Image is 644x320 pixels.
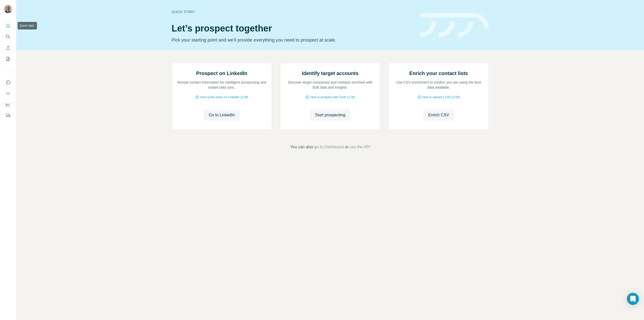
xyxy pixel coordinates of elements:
[290,144,313,150] span: You can also
[302,70,359,77] h2: Identify target accounts
[310,110,350,121] button: Start prospecting
[349,144,370,150] button: use the API
[209,112,235,118] span: Go to LinkedIn
[172,9,414,14] div: Quick start
[409,70,468,77] h2: Enrich your contact lists
[310,95,355,99] span: How to prospect with Surfe (1:30)
[315,112,345,118] span: Start prospecting
[4,111,12,120] button: Feedback
[4,78,12,87] button: Use Surfe on LinkedIn
[345,144,348,150] span: or
[4,21,12,30] button: Quick start
[394,80,484,90] p: Use CSV enrichment to confirm you are using the best data available.
[177,80,267,90] p: Reveal contact information for intelligent prospecting and instant data sync.
[4,89,12,98] button: Use Surfe API
[172,37,414,44] p: Pick your starting point and we’ll provide everything you need to prospect at scale.
[204,110,240,121] button: Go to LinkedIn
[423,110,454,121] button: Enrich CSV
[4,32,12,41] button: Search
[627,293,639,305] div: Open Intercom Messenger
[4,43,12,52] button: Enrich CSV
[420,13,489,38] img: banner
[172,23,414,33] h1: Let’s prospect together
[314,144,344,150] button: go to Dashboard
[4,100,12,109] button: Dashboard
[196,70,247,77] h2: Prospect on LinkedIn
[200,95,248,99] span: How Surfe works on LinkedIn (1:58)
[428,112,449,118] span: Enrich CSV
[422,95,460,99] span: How to upload a CSV (2:59)
[4,5,12,13] img: Avatar
[285,80,375,90] p: Discover target companies and contacts enriched with B2B data and insights.
[4,54,12,63] button: My lists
